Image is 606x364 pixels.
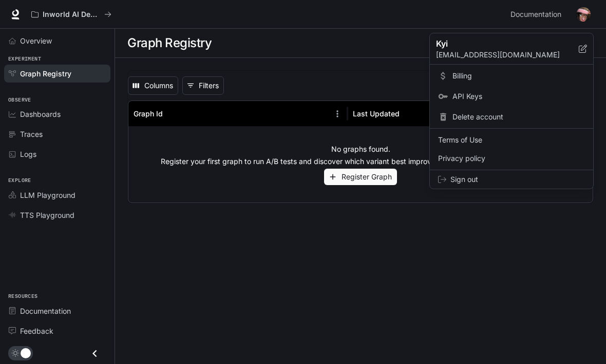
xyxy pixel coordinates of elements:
[452,91,585,102] span: API Keys
[432,67,591,85] a: Billing
[430,33,593,65] div: Kyi[EMAIL_ADDRESS][DOMAIN_NAME]
[430,170,593,189] div: Sign out
[438,153,585,164] span: Privacy policy
[432,108,591,126] div: Delete account
[452,71,585,81] span: Billing
[438,135,585,145] span: Terms of Use
[450,174,585,185] span: Sign out
[436,37,562,50] p: Kyi
[436,50,579,60] p: [EMAIL_ADDRESS][DOMAIN_NAME]
[432,87,591,106] a: API Keys
[452,112,585,122] span: Delete account
[432,149,591,168] a: Privacy policy
[432,131,591,149] a: Terms of Use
